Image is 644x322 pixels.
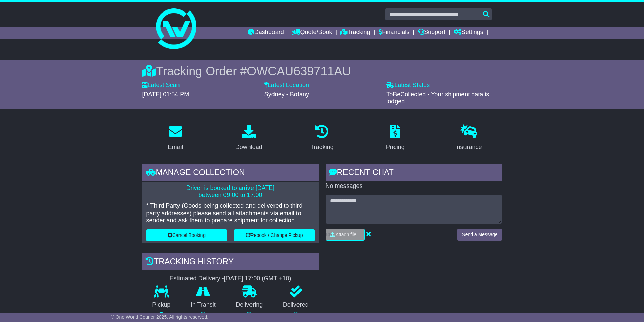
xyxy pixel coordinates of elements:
[326,164,502,182] div: RECENT CHAT
[146,184,315,199] p: Driver is booked to arrive [DATE] between 09:00 to 17:00
[146,202,315,224] p: * Third Party (Goods being collected and delivered to third party addresses) please send all atta...
[264,82,309,89] label: Latest Location
[454,27,483,39] a: Settings
[146,229,227,241] button: Cancel Booking
[224,275,291,282] div: [DATE] 17:00 (GMT +10)
[247,64,351,78] span: OWCAU639711AU
[292,27,332,39] a: Quote/Book
[168,143,183,152] div: Email
[226,301,273,309] p: Delivering
[231,122,267,154] a: Download
[326,182,502,190] p: No messages
[142,91,189,98] span: [DATE] 01:54 PM
[451,122,486,154] a: Insurance
[142,164,319,182] div: Manage collection
[273,301,319,309] p: Delivered
[142,301,181,309] p: Pickup
[455,143,482,152] div: Insurance
[142,253,319,272] div: Tracking history
[306,122,338,154] a: Tracking
[248,27,284,39] a: Dashboard
[457,229,502,241] button: Send a Message
[379,27,409,39] a: Financials
[234,229,315,241] button: Rebook / Change Pickup
[142,64,502,78] div: Tracking Order #
[386,91,489,105] span: ToBeCollected - Your shipment data is lodged
[418,27,445,39] a: Support
[264,91,309,98] span: Sydney - Botany
[386,143,405,152] div: Pricing
[310,143,333,152] div: Tracking
[111,314,209,320] span: © One World Courier 2025. All rights reserved.
[142,275,319,282] div: Estimated Delivery -
[181,301,226,309] p: In Transit
[142,82,180,89] label: Latest Scan
[340,27,370,39] a: Tracking
[163,122,187,154] a: Email
[235,143,262,152] div: Download
[386,82,430,89] label: Latest Status
[382,122,409,154] a: Pricing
